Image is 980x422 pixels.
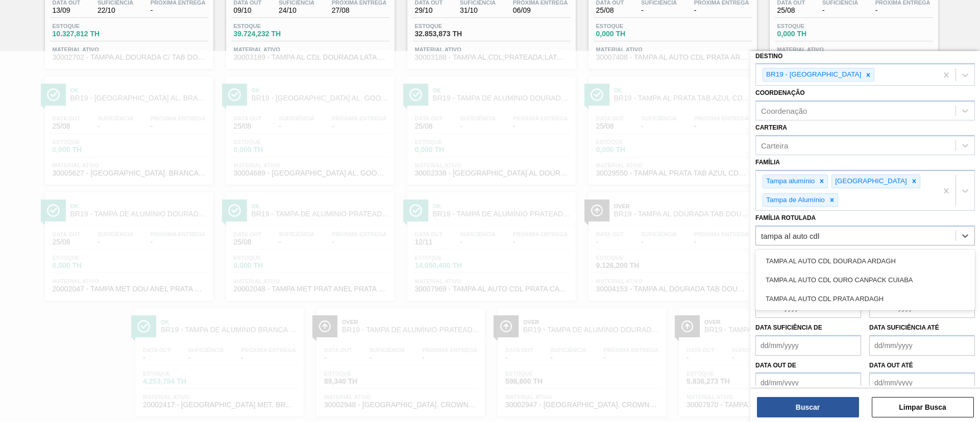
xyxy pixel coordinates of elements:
[755,124,787,131] label: Carteira
[761,141,788,150] div: Carteira
[832,175,909,188] div: [GEOGRAPHIC_DATA]
[763,175,816,188] div: Tampa alumínio
[596,46,749,53] span: Material ativo
[641,7,677,14] span: -
[755,335,861,356] input: dd/mm/yyyy
[869,362,913,369] label: Data out até
[755,214,816,221] label: Família Rotulada
[234,46,387,53] span: Material ativo
[415,30,486,38] span: 32.853,873 TH
[755,249,806,256] label: Material ativo
[869,373,975,393] input: dd/mm/yyyy
[761,107,807,115] div: Coordenação
[279,7,314,14] span: 24/10
[755,289,975,308] div: TAMPA AL AUTO CDL PRATA ARDAGH
[869,335,975,356] input: dd/mm/yyyy
[53,46,206,53] span: Material ativo
[415,23,486,29] span: Estoque
[151,7,206,14] span: -
[415,7,443,14] span: 29/10
[763,194,826,207] div: Tampa de Alumínio
[763,68,863,81] div: BR19 - [GEOGRAPHIC_DATA]
[755,270,975,289] div: TAMPA AL AUTO CDL OURO CANPACK CUIABA
[53,23,124,29] span: Estoque
[415,46,568,53] span: Material ativo
[53,30,124,38] span: 10.327,812 TH
[97,7,133,14] span: 22/10
[234,23,305,29] span: Estoque
[596,30,668,38] span: 0,000 TH
[234,7,262,14] span: 09/10
[53,7,81,14] span: 13/09
[694,7,749,14] span: -
[777,30,849,38] span: 0,000 TH
[822,7,858,14] span: -
[755,362,796,369] label: Data out de
[460,7,496,14] span: 31/10
[332,7,387,14] span: 27/08
[596,23,668,29] span: Estoque
[777,7,805,14] span: 25/08
[777,23,849,29] span: Estoque
[875,7,930,14] span: -
[755,252,975,270] div: TAMPA AL AUTO CDL DOURADA ARDAGH
[755,53,782,60] label: Destino
[755,324,822,331] label: Data suficiência de
[777,46,930,53] span: Material ativo
[755,159,780,166] label: Família
[755,373,861,393] input: dd/mm/yyyy
[869,324,939,331] label: Data suficiência até
[513,7,568,14] span: 06/09
[596,7,624,14] span: 25/08
[755,89,805,96] label: Coordenação
[234,30,305,38] span: 39.724,232 TH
